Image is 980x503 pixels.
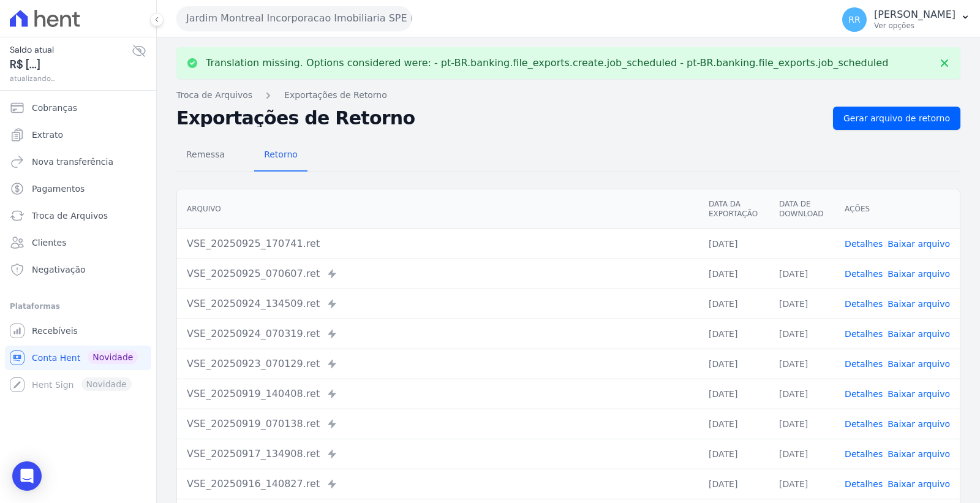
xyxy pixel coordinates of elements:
td: [DATE] [699,379,769,409]
div: Plataformas [10,299,146,314]
th: Data da Exportação [699,189,769,229]
a: Extrato [5,123,151,147]
a: Pagamentos [5,176,151,201]
span: Recebíveis [32,325,78,337]
td: [DATE] [769,469,835,499]
th: Data de Download [769,189,835,229]
a: Retorno [254,140,307,172]
a: Baixar arquivo [888,419,950,429]
div: VSE_20250917_134908.ret [187,447,689,461]
span: Cobranças [32,102,77,114]
a: Detalhes [845,239,883,249]
a: Conta Hent Novidade [5,346,151,370]
a: Detalhes [845,359,883,369]
nav: Sidebar [10,96,146,397]
div: VSE_20250919_140408.ret [187,387,689,401]
span: Clientes [32,236,66,249]
span: Gerar arquivo de retorno [843,112,950,124]
div: VSE_20250916_140827.ret [187,477,689,491]
div: VSE_20250924_070319.ret [187,327,689,341]
nav: Breadcrumb [176,89,960,102]
a: Troca de Arquivos [5,203,151,228]
span: Conta Hent [32,352,80,364]
td: [DATE] [769,289,835,319]
p: [PERSON_NAME] [874,9,956,21]
td: [DATE] [769,409,835,439]
span: Novidade [88,350,138,364]
td: [DATE] [699,409,769,439]
span: Negativação [32,263,86,276]
a: Detalhes [845,419,883,429]
td: [DATE] [699,229,769,259]
td: [DATE] [769,349,835,379]
button: Jardim Montreal Incorporacao Imobiliaria SPE LTDA [176,6,412,31]
a: Recebíveis [5,319,151,343]
span: Troca de Arquivos [32,210,108,222]
a: Detalhes [845,299,883,309]
div: VSE_20250924_134509.ret [187,297,689,311]
td: [DATE] [699,319,769,349]
span: Retorno [257,142,305,167]
a: Clientes [5,230,151,255]
div: Open Intercom Messenger [12,461,42,491]
span: Saldo atual [10,43,132,56]
td: [DATE] [699,259,769,289]
a: Baixar arquivo [888,239,950,249]
a: Baixar arquivo [888,359,950,369]
a: Detalhes [845,389,883,399]
a: Baixar arquivo [888,299,950,309]
a: Nova transferência [5,149,151,174]
button: RR [PERSON_NAME] Ver opções [832,2,980,37]
td: [DATE] [769,259,835,289]
td: [DATE] [769,439,835,469]
a: Troca de Arquivos [176,89,252,102]
div: VSE_20250923_070129.ret [187,357,689,371]
a: Baixar arquivo [888,329,950,339]
div: VSE_20250925_170741.ret [187,236,689,251]
a: Baixar arquivo [888,269,950,279]
a: Baixar arquivo [888,479,950,489]
div: VSE_20250919_070138.ret [187,417,689,431]
th: Ações [835,189,960,229]
div: VSE_20250925_070607.ret [187,267,689,281]
td: [DATE] [699,349,769,379]
a: Detalhes [845,449,883,459]
span: Extrato [32,129,63,141]
a: Detalhes [845,329,883,339]
a: Detalhes [845,479,883,489]
a: Baixar arquivo [888,389,950,399]
a: Negativação [5,257,151,282]
td: [DATE] [769,319,835,349]
td: [DATE] [769,379,835,409]
th: Arquivo [177,189,699,229]
span: R$ [...] [10,56,132,73]
h2: Exportações de Retorno [176,110,823,127]
td: [DATE] [699,289,769,319]
td: [DATE] [699,439,769,469]
a: Detalhes [845,269,883,279]
a: Cobranças [5,96,151,120]
span: Pagamentos [32,183,85,195]
span: Remessa [179,142,232,167]
a: Remessa [176,140,235,172]
span: Nova transferência [32,156,113,168]
td: [DATE] [699,469,769,499]
a: Baixar arquivo [888,449,950,459]
a: Gerar arquivo de retorno [833,107,960,130]
a: Exportações de Retorno [284,89,387,102]
p: Translation missing. Options considered were: - pt-BR.banking.file_exports.create.job_scheduled -... [206,57,888,69]
span: RR [848,15,860,24]
p: Ver opções [874,21,956,31]
span: atualizando... [10,73,132,84]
